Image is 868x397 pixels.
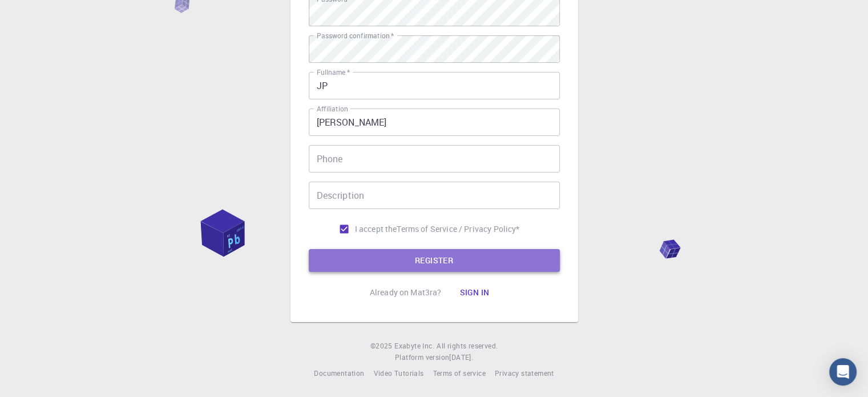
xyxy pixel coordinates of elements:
[449,352,473,362] span: [DATE] .
[450,281,498,304] button: Sign in
[317,67,350,77] label: Fullname
[373,368,423,378] span: Video Tutorials
[314,368,364,379] a: Documentation
[397,223,519,235] p: Terms of Service / Privacy Policy *
[829,358,857,386] div: Open Intercom Messenger
[437,340,498,352] span: All rights reserved.
[495,368,554,379] a: Privacy statement
[449,352,473,363] a: [DATE].
[370,287,442,298] p: Already on Mat3ra?
[309,249,560,272] button: REGISTER
[433,368,485,378] span: Terms of service
[433,368,485,379] a: Terms of service
[394,341,434,350] span: Exabyte Inc.
[317,104,348,114] label: Affiliation
[495,368,554,378] span: Privacy statement
[397,223,519,235] a: Terms of Service / Privacy Policy*
[317,31,394,41] label: Password confirmation
[395,352,449,363] span: Platform version
[373,368,423,379] a: Video Tutorials
[314,368,364,378] span: Documentation
[394,340,434,352] a: Exabyte Inc.
[370,340,394,352] span: © 2025
[355,223,397,235] span: I accept the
